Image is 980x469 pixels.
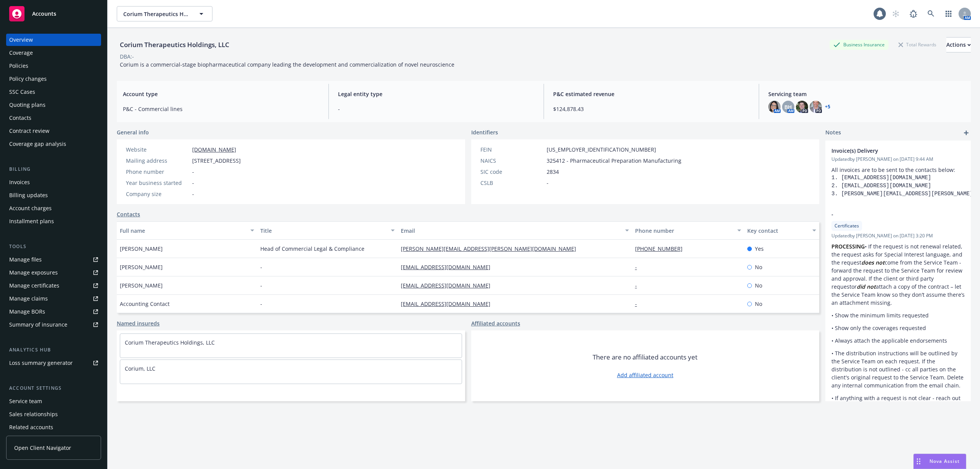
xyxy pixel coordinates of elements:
span: Account type [123,90,319,98]
a: Manage files [6,253,101,266]
button: Actions [946,37,971,52]
span: No [755,281,762,289]
span: Accounts [32,11,56,17]
span: Corium is a commercial-stage biopharmaceutical company leading the development and commercializat... [120,61,454,68]
div: NAICS [480,157,544,165]
strong: PROCESSING [831,243,865,250]
a: Manage exposures [6,266,101,279]
a: Summary of insurance [6,319,101,331]
div: Invoice(s) DeliveryUpdatedby [PERSON_NAME] on [DATE] 9:44 AMAll invoices are to be sent to the co... [825,141,971,204]
p: • Show only the coverages requested [831,324,965,332]
a: Quoting plans [6,99,101,111]
div: Contract review [9,125,49,137]
div: Phone number [126,168,189,176]
span: 325412 - Pharmaceutical Preparation Manufacturing [547,157,681,165]
div: Key contact [747,227,808,235]
a: Corium, LLC [125,365,155,372]
span: - [192,190,194,198]
a: +5 [825,105,830,109]
span: Identifiers [471,128,498,136]
div: Loss summary generator [9,357,73,369]
span: 2834 [547,168,559,176]
a: Search [923,6,939,21]
p: • Always attach the applicable endorsements [831,337,965,345]
a: Start snowing [888,6,903,21]
div: Title [260,227,386,235]
div: FEIN [480,145,544,154]
button: Corium Therapeutics Holdings, LLC [117,6,212,21]
div: SIC code [480,168,544,176]
a: Contacts [117,210,140,218]
div: Drag to move [914,454,923,469]
a: [PERSON_NAME][EMAIL_ADDRESS][PERSON_NAME][DOMAIN_NAME] [401,245,582,252]
a: [EMAIL_ADDRESS][DOMAIN_NAME] [401,282,497,289]
em: did not [857,283,876,290]
a: Service team [6,395,101,407]
button: Full name [117,221,257,240]
span: - [547,179,549,187]
a: Coverage gap analysis [6,138,101,150]
span: Updated by [PERSON_NAME] on [DATE] 9:44 AM [831,156,965,163]
div: Coverage [9,47,33,59]
span: Head of Commercial Legal & Compliance [260,245,364,253]
span: Certificates [835,222,859,229]
span: [US_EMPLOYER_IDENTIFICATION_NUMBER] [547,145,656,154]
em: does not [861,259,885,266]
button: Key contact [744,221,819,240]
span: $124,878.43 [553,105,750,113]
span: There are no affiliated accounts yet [593,353,697,362]
div: Analytics hub [6,346,101,354]
div: Total Rewards [895,40,940,49]
div: Website [126,145,189,154]
a: Accounts [6,3,101,25]
p: • If the request is not renewal related, the request asks for Special Interest language, and the ... [831,242,965,307]
span: Accounting Contact [120,300,170,308]
div: Billing [6,165,101,173]
div: DBA: - [120,52,134,60]
div: Tools [6,243,101,250]
p: • If anything with a request is not clear - reach out to the Core Team or the Service Team for cl... [831,394,965,418]
div: Email [401,227,621,235]
div: Policy changes [9,73,47,85]
div: Coverage gap analysis [9,138,66,150]
span: [STREET_ADDRESS] [192,157,241,165]
a: [EMAIL_ADDRESS][DOMAIN_NAME] [401,263,497,271]
div: Manage certificates [9,279,59,292]
span: Updated by [PERSON_NAME] on [DATE] 3:20 PM [831,232,965,239]
div: Quoting plans [9,99,46,111]
span: No [755,300,762,308]
a: Coverage [6,47,101,59]
div: Policies [9,60,28,72]
div: Phone number [635,227,733,235]
a: Contract review [6,125,101,137]
p: • The distribution instructions will be outlined by the Service Team on each request. If the dist... [831,349,965,389]
button: Title [257,221,398,240]
a: Sales relationships [6,408,101,420]
span: Notes [825,128,841,137]
span: Yes [755,245,764,253]
div: SSC Cases [9,86,35,98]
div: Business Insurance [830,40,889,49]
button: Email [398,221,632,240]
a: Corium Therapeutics Holdings, LLC [125,339,215,346]
a: Manage claims [6,293,101,305]
span: - [192,168,194,176]
a: Installment plans [6,215,101,227]
a: Policies [6,60,101,72]
a: [EMAIL_ADDRESS][DOMAIN_NAME] [401,300,497,307]
a: - [635,300,643,307]
a: Related accounts [6,421,101,433]
span: - [260,300,262,308]
span: General info [117,128,149,136]
span: Legal entity type [338,90,534,98]
div: Sales relationships [9,408,58,420]
span: [PERSON_NAME] [120,263,163,271]
span: - [192,179,194,187]
div: Manage files [9,253,42,266]
a: [PHONE_NUMBER] [635,245,689,252]
p: All invoices are to be sent to the contacts below: [831,166,965,174]
img: photo [796,101,808,113]
div: Account charges [9,202,52,214]
span: P&C estimated revenue [553,90,750,98]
